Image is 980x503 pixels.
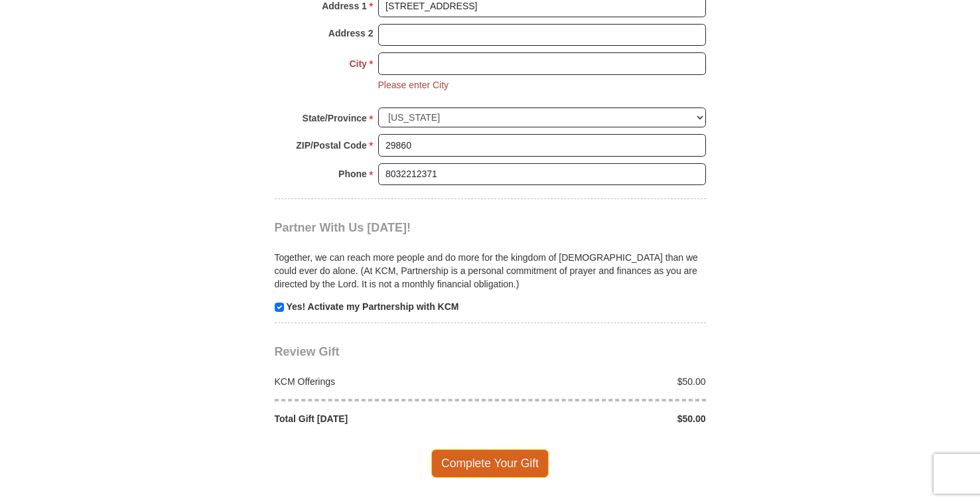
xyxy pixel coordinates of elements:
[328,24,374,42] strong: Address 2
[286,301,458,312] strong: Yes! Activate my Partnership with KCM
[275,251,706,291] p: Together, we can reach more people and do more for the kingdom of [DEMOGRAPHIC_DATA] than we coul...
[267,375,490,388] div: KCM Offerings
[303,109,367,127] strong: State/Province
[378,78,449,92] li: Please enter City
[349,54,366,73] strong: City
[296,136,367,155] strong: ZIP/Postal Code
[490,412,713,425] div: $50.00
[431,449,549,477] span: Complete Your Gift
[275,221,411,234] span: Partner With Us [DATE]!
[338,165,367,183] strong: Phone
[267,412,490,425] div: Total Gift [DATE]
[275,345,340,358] span: Review Gift
[490,375,713,388] div: $50.00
